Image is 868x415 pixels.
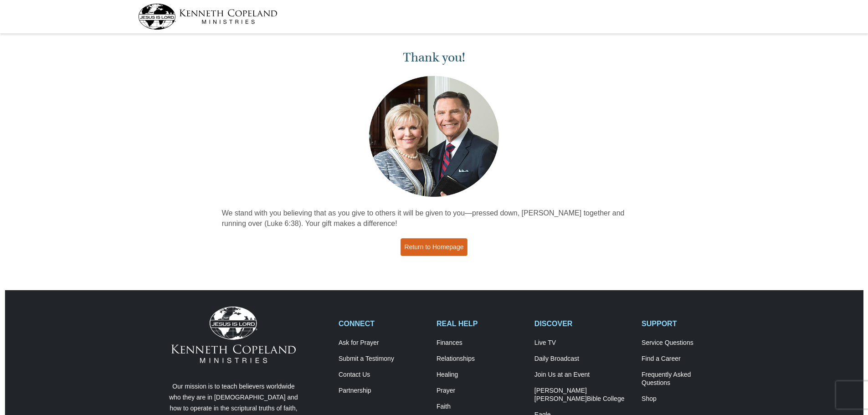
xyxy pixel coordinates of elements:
img: Kenneth and Gloria [367,74,501,199]
a: Return to Homepage [401,238,468,256]
a: Daily Broadcast [534,355,632,363]
h2: DISCOVER [534,319,632,328]
a: Healing [437,371,525,379]
a: Partnership [339,387,427,395]
a: [PERSON_NAME] [PERSON_NAME]Bible College [534,387,632,403]
a: Finances [437,339,525,347]
a: Service Questions [642,339,730,347]
p: We stand with you believing that as you give to others it will be given to you—pressed down, [PER... [222,208,647,229]
span: Bible College [587,395,625,402]
h2: CONNECT [339,319,427,328]
a: Faith [437,403,525,411]
a: Live TV [534,339,632,347]
a: Shop [642,395,730,403]
a: Relationships [437,355,525,363]
h1: Thank you! [222,50,647,65]
img: Kenneth Copeland Ministries [171,307,296,363]
a: Join Us at an Event [534,371,632,379]
img: kcm-header-logo.svg [138,4,277,30]
h2: REAL HELP [437,319,525,328]
a: Find a Career [642,355,730,363]
a: Ask for Prayer [339,339,427,347]
a: Prayer [437,387,525,395]
h2: SUPPORT [642,319,730,328]
a: Submit a Testimony [339,355,427,363]
a: Contact Us [339,371,427,379]
a: Frequently AskedQuestions [642,371,730,387]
